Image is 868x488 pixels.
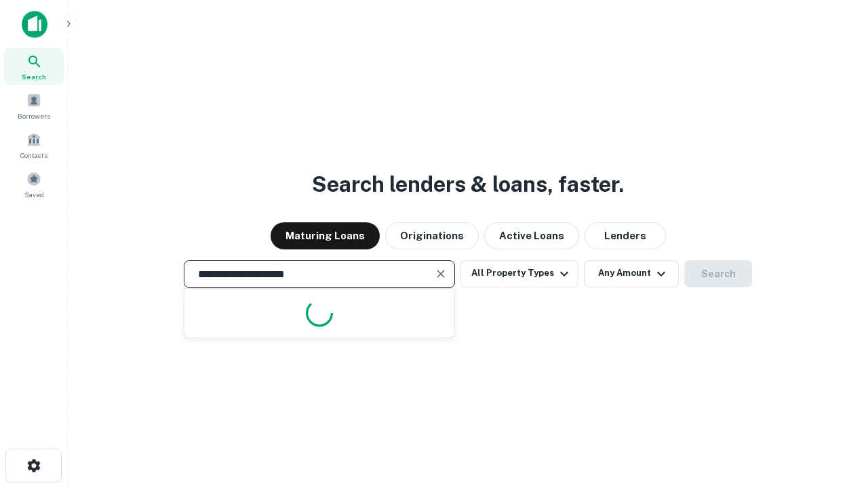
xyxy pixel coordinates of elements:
[22,11,47,38] img: capitalize-icon.png
[271,222,380,249] button: Maturing Loans
[18,110,50,121] span: Borrowers
[4,166,64,203] a: Saved
[4,48,64,85] a: Search
[385,222,479,249] button: Originations
[312,168,624,201] h3: Search lenders & loans, faster.
[431,264,450,283] button: Clear
[484,222,579,249] button: Active Loans
[24,189,44,200] span: Saved
[4,87,64,124] a: Borrowers
[584,260,679,287] button: Any Amount
[4,127,64,163] a: Contacts
[22,71,46,82] span: Search
[20,150,47,161] span: Contacts
[460,260,578,287] button: All Property Types
[800,336,868,401] iframe: Chat Widget
[585,222,666,249] button: Lenders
